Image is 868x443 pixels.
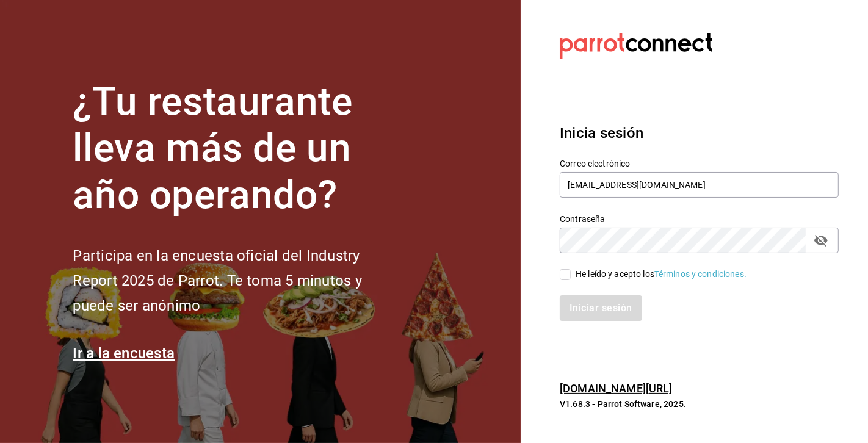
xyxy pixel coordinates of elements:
[560,382,672,395] a: [DOMAIN_NAME][URL]
[654,269,747,279] a: Términos y condiciones.
[560,172,839,198] input: Ingresa tu correo electrónico
[560,398,839,410] p: V1.68.3 - Parrot Software, 2025.
[73,79,402,219] h1: ¿Tu restaurante lleva más de un año operando?
[560,215,839,223] label: Contraseña
[811,230,831,251] button: passwordField
[560,122,839,144] h3: Inicia sesión
[560,159,839,168] label: Correo electrónico
[73,243,402,318] h2: Participa en la encuesta oficial del Industry Report 2025 de Parrot. Te toma 5 minutos y puede se...
[576,268,747,281] div: He leído y acepto los
[73,345,175,362] a: Ir a la encuesta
